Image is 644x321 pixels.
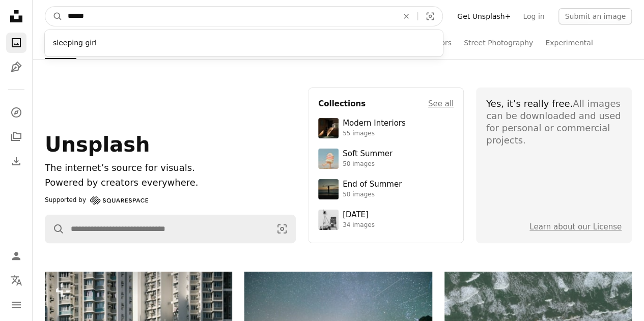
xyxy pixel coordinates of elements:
a: Textures [230,26,260,59]
a: Illustrations [6,57,26,77]
a: Wallpapers [89,26,128,59]
a: Home — Unsplash [6,6,26,28]
a: Log in [517,8,550,24]
button: Language [6,270,26,290]
img: premium_photo-1754398386796-ea3dec2a6302 [318,179,339,199]
a: Street Photography [464,26,533,59]
a: Soft Summer50 images [318,149,454,169]
div: 50 images [343,160,393,168]
a: People [332,26,356,59]
div: 34 images [343,221,375,229]
img: premium_photo-1749544311043-3a6a0c8d54af [318,149,339,169]
img: premium_photo-1747189286942-bc91257a2e39 [318,118,339,138]
a: Log in / Sign up [6,246,26,266]
button: Search Unsplash [45,215,65,243]
a: Architecture & Interiors [368,26,452,59]
button: Search Unsplash [45,7,63,26]
a: Get Unsplash+ [451,8,517,24]
div: sleeping girl [45,34,443,52]
button: Visual search [269,215,295,243]
a: [DATE]34 images [318,210,454,230]
a: End of Summer50 images [318,179,454,199]
a: Supported by [45,194,148,207]
a: Collections [6,127,26,147]
a: Travel [272,26,293,59]
p: Powered by creators everywhere. [45,176,296,190]
form: Find visuals sitewide [45,6,443,26]
button: Submit an image [558,8,632,24]
div: All images can be downloaded and used for personal or commercial projects. [486,98,622,147]
span: Unsplash [45,133,150,156]
div: 55 images [343,130,406,138]
div: Soft Summer [343,149,393,159]
button: Visual search [418,7,442,26]
a: Download History [6,151,26,171]
a: 3D Renders [177,26,218,59]
button: Menu [6,295,26,315]
form: Find visuals sitewide [45,215,296,243]
img: photo-1682590564399-95f0109652fe [318,210,339,230]
div: End of Summer [343,180,402,190]
h4: Collections [318,98,366,110]
a: Film [305,26,320,59]
a: Experimental [545,26,593,59]
a: See all [428,98,454,110]
a: Photos [6,33,26,53]
button: Clear [395,7,417,26]
h1: The internet’s source for visuals. [45,161,296,176]
span: Yes, it’s really free. [486,98,573,109]
div: [DATE] [343,210,375,220]
div: Modern Interiors [343,119,406,129]
a: Modern Interiors55 images [318,118,454,138]
a: Explore [6,102,26,123]
a: Learn about our License [529,222,622,231]
div: 50 images [343,191,402,199]
a: Nature [140,26,164,59]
